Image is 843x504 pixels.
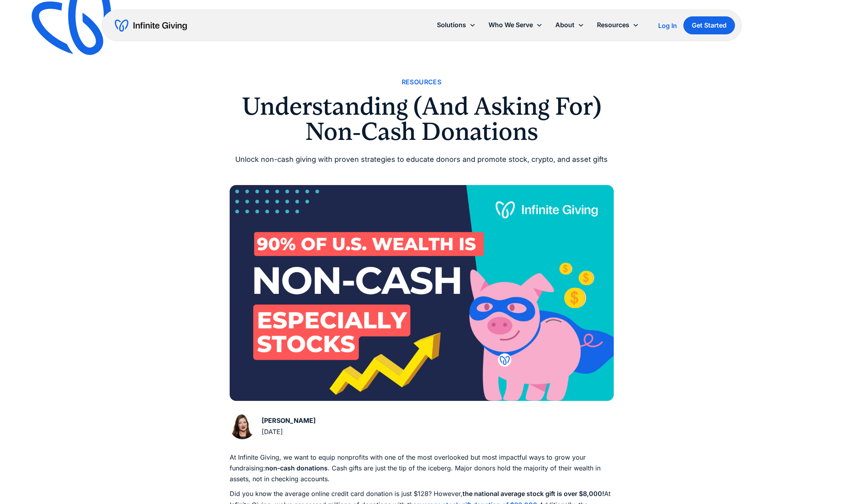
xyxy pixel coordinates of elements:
a: home [115,19,187,32]
a: Get Started [683,16,735,34]
div: Solutions [431,16,482,34]
a: Resources [402,77,442,88]
a: [PERSON_NAME][DATE] [230,414,316,439]
div: Unlock non-cash giving with proven strategies to educate donors and promote stock, crypto, and as... [230,153,614,166]
div: About [555,20,575,30]
strong: the national average stock gift is over $8,000! [463,490,604,498]
div: Resources [597,20,629,30]
div: Solutions [437,20,466,30]
div: About [549,16,591,34]
div: [DATE] [262,426,316,437]
div: Log In [658,22,677,29]
div: Who We Serve [482,16,549,34]
p: At Infinite Giving, we want to equip nonprofits with one of the most overlooked but most impactfu... [230,452,614,485]
h1: Understanding (And Asking For) Non-Cash Donations [230,94,614,144]
div: [PERSON_NAME] [262,415,316,426]
strong: non-cash donations [265,464,328,472]
div: Resources [591,16,645,34]
div: Who We Serve [489,20,533,30]
a: Log In [658,21,677,30]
